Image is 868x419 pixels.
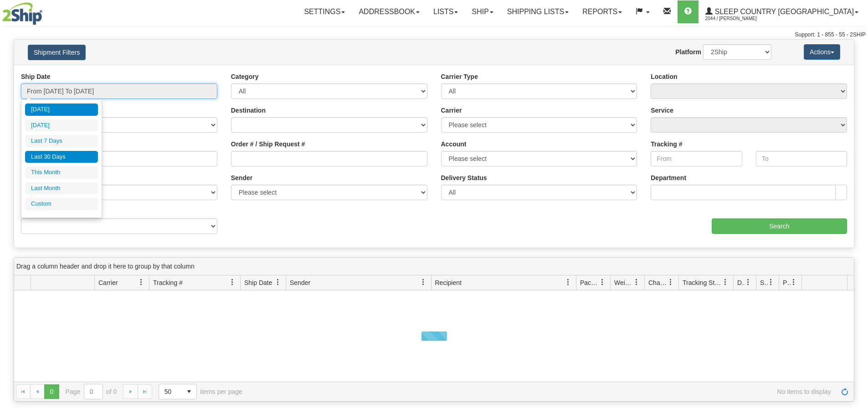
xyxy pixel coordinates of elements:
[740,274,756,290] a: Delivery Status filter column settings
[718,274,733,290] a: Tracking Status filter column settings
[270,274,286,290] a: Ship Date filter column settings
[651,72,677,81] label: Location
[629,274,644,290] a: Weight filter column settings
[575,0,629,23] a: Reports
[255,388,831,395] span: No items to display
[786,274,801,290] a: Pickup Status filter column settings
[159,384,242,399] span: items per page
[651,106,673,115] label: Service
[651,151,742,166] input: From
[426,0,465,23] a: Lists
[352,0,426,23] a: Addressbook
[25,119,98,132] li: [DATE]
[159,384,197,399] span: Page sizes drop down
[651,140,682,149] label: Tracking #
[441,140,467,149] label: Account
[2,31,866,39] div: Support: 1 - 855 - 55 - 2SHIP
[21,72,51,81] label: Ship Date
[153,278,183,287] span: Tracking #
[25,151,98,163] li: Last 30 Days
[705,14,774,23] span: 2044 / [PERSON_NAME]
[231,173,252,182] label: Sender
[675,47,701,57] label: Platform
[756,151,847,166] input: To
[134,274,149,290] a: Carrier filter column settings
[14,258,854,275] div: grid grouping header
[712,218,847,234] input: Search
[500,0,575,23] a: Shipping lists
[25,103,98,116] li: [DATE]
[580,278,599,287] span: Packages
[25,166,98,179] li: This Month
[683,278,722,287] span: Tracking Status
[244,278,272,287] span: Ship Date
[699,0,865,23] a: Sleep Country [GEOGRAPHIC_DATA] 2044 / [PERSON_NAME]
[44,384,59,399] span: Page 0
[465,0,500,23] a: Ship
[663,274,678,290] a: Charge filter column settings
[231,72,259,81] label: Category
[25,182,98,195] li: Last Month
[441,106,462,115] label: Carrier
[416,274,431,290] a: Sender filter column settings
[28,45,86,60] button: Shipment Filters
[297,0,352,23] a: Settings
[737,278,745,287] span: Delivery Status
[164,387,176,396] span: 50
[713,8,854,16] span: Sleep Country [GEOGRAPHIC_DATA]
[25,135,98,147] li: Last 7 Days
[837,384,852,399] a: Refresh
[231,140,305,149] label: Order # / Ship Request #
[614,278,633,287] span: Weight
[441,72,478,81] label: Carrier Type
[648,278,668,287] span: Charge
[560,274,576,290] a: Recipient filter column settings
[441,173,487,182] label: Delivery Status
[435,278,462,287] span: Recipient
[760,278,768,287] span: Shipment Issues
[2,2,42,25] img: logo2044.jpg
[182,384,196,399] span: select
[225,274,240,290] a: Tracking # filter column settings
[98,278,118,287] span: Carrier
[804,44,840,60] button: Actions
[25,198,98,210] li: Custom
[66,384,117,399] span: Page of 0
[231,106,266,115] label: Destination
[763,274,779,290] a: Shipment Issues filter column settings
[290,278,310,287] span: Sender
[651,173,686,182] label: Department
[783,278,791,287] span: Pickup Status
[595,274,610,290] a: Packages filter column settings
